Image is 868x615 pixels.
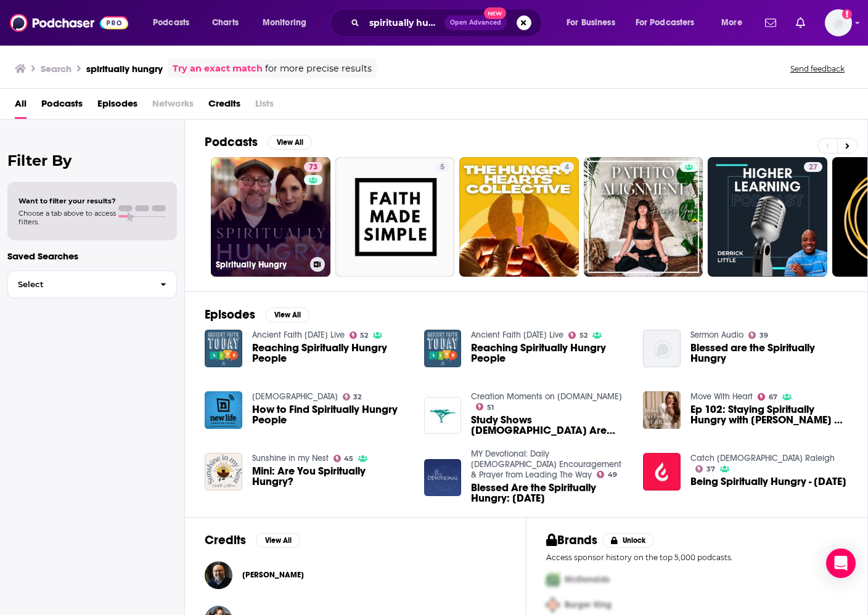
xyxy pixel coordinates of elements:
span: Blessed Are the Spiritually Hungry: [DATE] [471,483,628,503]
a: Blessed Are the Spiritually Hungry: February 22, 2025 [471,483,628,503]
a: Ancient Faith Today Live [471,330,563,340]
span: 5 [440,161,444,174]
span: For Podcasters [636,14,695,31]
h2: Podcasts [205,134,258,150]
h2: Filter By [7,152,177,169]
a: MY Devotional: Daily Biblical Encouragement & Prayer from Leading The Way [471,449,621,480]
a: New Life Christian Church [252,391,338,402]
a: Study Shows Americans Are Spiritually Hungry [471,415,628,436]
span: Charts [212,14,239,31]
a: Ancient Faith Today Live [252,330,345,340]
a: Sunshine in my Nest [252,453,329,463]
a: 4 [459,157,579,277]
span: Podcasts [153,14,189,31]
a: Try an exact match [173,62,263,76]
span: For Business [567,14,615,31]
a: 51 [476,403,494,410]
p: Saved Searches [7,250,177,262]
a: 27 [708,157,827,277]
h2: Brands [546,532,597,548]
span: Blessed are the Spiritually Hungry [690,343,848,364]
a: 45 [334,455,354,462]
a: Reaching Spiritually Hungry People [424,330,462,367]
img: Study Shows Americans Are Spiritually Hungry [424,397,462,434]
img: Mini: Are You Spiritually Hungry? [205,453,242,491]
button: open menu [144,13,205,33]
span: All [15,94,27,119]
h3: Spiritually Hungry [216,259,305,270]
span: 4 [565,161,569,174]
span: 52 [360,333,368,338]
a: 4 [560,162,574,172]
a: PodcastsView All [205,134,312,150]
img: Blessed Are the Spiritually Hungry: February 22, 2025 [424,459,462,497]
a: 32 [343,393,362,401]
a: Podcasts [41,94,83,119]
img: User Profile [825,9,852,36]
span: Open Advanced [450,20,501,26]
button: Michael BergMichael Berg [205,555,506,595]
span: Burger King [565,600,612,610]
a: Creation Moments on Oneplace.com [471,391,622,402]
a: Show notifications dropdown [760,12,781,33]
span: McDonalds [565,574,610,585]
button: open menu [628,13,713,33]
img: How to Find Spiritually Hungry People [205,391,242,429]
a: Mini: Are You Spiritually Hungry? [252,466,409,487]
a: Episodes [97,94,137,119]
button: Select [7,271,177,298]
a: 73Spiritually Hungry [211,157,330,277]
button: Show profile menu [825,9,852,36]
h3: Search [41,63,72,75]
span: More [721,14,742,31]
a: Reaching Spiritually Hungry People [471,343,628,364]
button: open menu [713,13,758,33]
a: How to Find Spiritually Hungry People [252,404,409,425]
span: Want to filter your results? [18,197,116,205]
div: Search podcasts, credits, & more... [342,9,554,37]
img: Being Spiritually Hungry - 11/05/2017 [643,453,681,491]
span: Study Shows [DEMOGRAPHIC_DATA] Are Spiritually Hungry [471,415,628,436]
a: 37 [695,465,715,473]
a: Michael Berg [242,570,304,580]
a: Reaching Spiritually Hungry People [252,343,409,364]
span: Choose a tab above to access filters. [18,209,116,226]
a: CreditsView All [205,532,300,548]
span: New [484,7,506,19]
img: Michael Berg [205,561,232,589]
a: EpisodesView All [205,307,309,322]
button: View All [256,533,300,548]
a: Charts [204,13,246,33]
img: Reaching Spiritually Hungry People [205,330,242,367]
span: Lists [255,94,274,119]
img: Blessed are the Spiritually Hungry [643,330,681,367]
span: Monitoring [263,14,306,31]
span: 27 [809,161,817,174]
span: 39 [759,333,768,338]
img: Ep 102: Staying Spiritually Hungry with Monica & Michael Berg [643,391,681,429]
div: Open Intercom Messenger [826,548,856,578]
a: Credits [208,94,240,119]
a: 5 [435,162,449,172]
a: 49 [597,471,617,478]
svg: Add a profile image [842,9,852,19]
button: Open AdvancedNew [444,15,507,30]
span: Networks [152,94,194,119]
button: View All [265,307,309,322]
a: 52 [350,332,369,339]
span: [PERSON_NAME] [242,570,304,580]
span: Select [8,280,150,288]
button: Send feedback [787,63,848,74]
span: 32 [353,394,361,400]
span: Logged in as sarahhallprinc [825,9,852,36]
